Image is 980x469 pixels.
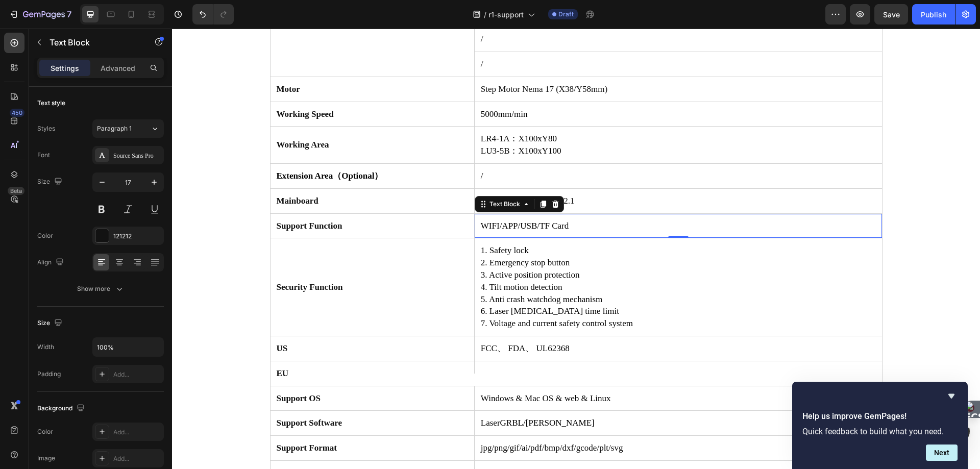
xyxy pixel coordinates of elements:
[105,111,157,121] strong: Working Area
[309,166,704,179] p: OLM-ESP-S3-ACE1-V2.1
[37,402,87,415] div: Background
[77,284,125,294] div: Show more
[37,342,54,352] div: Width
[883,10,900,19] span: Save
[37,369,61,379] div: Padding
[308,54,705,68] div: Rich Text Editor. Editing area: main
[309,414,451,424] span: jpg/png/gif/ai/pdf/bmp/dxf/gcode/plt/svg
[308,165,705,180] div: Rich Text Editor. Editing area: main
[4,4,76,24] button: 7
[105,56,128,65] strong: Motor
[309,389,423,399] span: LaserGRBL/[PERSON_NAME]
[105,340,117,350] strong: EU
[309,117,389,127] span: LU3-5B：X100xY100
[558,10,574,19] span: Draft
[105,254,171,263] strong: Security Function
[50,36,136,48] p: Text Block
[113,428,161,437] div: Add...
[37,231,53,240] div: Color
[113,232,161,241] div: 121212
[874,4,908,24] button: Save
[309,30,704,42] p: /
[67,8,71,20] p: 7
[105,315,116,325] strong: US
[308,103,705,130] div: Rich Text Editor. Editing area: main
[10,109,24,117] div: 450
[309,290,461,300] span: 7. Voltage and current safety control system
[37,175,64,189] div: Size
[315,171,350,180] div: Text Block
[309,229,398,239] span: 2. Emergency stop button
[51,63,79,73] p: Settings
[93,338,163,356] input: Auto
[309,192,397,202] span: WIFI/APP/USB/TF Card
[37,98,65,108] div: Text style
[945,390,958,402] button: Hide survey
[308,29,705,43] div: Rich Text Editor. Editing area: main
[309,55,704,67] p: Step Motor Nema 17 (X38/Y58mm)
[802,390,958,461] div: Help us improve GemPages!
[37,316,64,330] div: Size
[105,389,170,399] strong: Support Software
[113,454,161,463] div: Add...
[309,254,390,263] span: 4. Tilt motion detection
[926,445,958,461] button: Next question
[105,192,170,202] strong: Support Function
[113,151,161,160] div: Source Sans Pro
[37,454,55,463] div: Image
[802,410,958,423] h2: Help us improve GemPages!
[172,29,980,469] iframe: Design area
[37,280,164,298] button: Show more
[309,365,439,375] span: Windows & Mac OS & web & Linux
[488,9,524,20] span: r1-support
[309,217,357,227] span: 1. Safety lock
[309,278,447,287] span: 6. Laser [MEDICAL_DATA] time limit
[105,365,149,375] strong: Support OS
[309,241,408,251] span: 3. Active position protection
[37,256,66,269] div: Align
[309,266,430,276] span: 5. Anti crash watchdog mechanism
[309,315,398,325] span: FCC、 FDA、 UL62368
[309,142,311,152] span: /
[37,151,50,160] div: Font
[37,124,55,133] div: Styles
[192,4,234,24] div: Undo/Redo
[105,167,146,177] strong: Mainboard
[8,187,24,195] div: Beta
[101,63,135,73] p: Advanced
[105,414,165,424] strong: Support Format
[105,142,211,152] strong: Extension Area（Optional）
[37,427,53,436] div: Color
[309,105,385,115] span: LR4-1A：X100xY80
[105,81,162,90] strong: Working Speed
[308,190,705,205] div: Rich Text Editor. Editing area: main
[113,370,161,379] div: Add...
[97,124,132,133] span: Paragraph 1
[802,427,958,436] p: Quick feedback to build what you need.
[484,9,486,20] span: /
[92,119,164,138] button: Paragraph 1
[308,79,705,93] div: Rich Text Editor. Editing area: main
[921,9,946,20] div: Publish
[309,81,356,90] span: 5000mm/min
[912,4,955,24] button: Publish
